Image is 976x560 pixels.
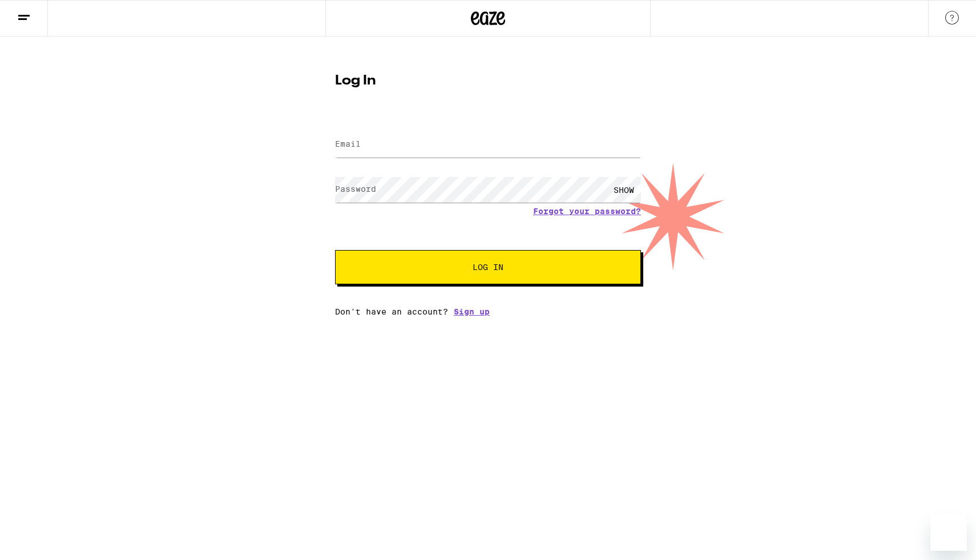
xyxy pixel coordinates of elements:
[335,184,376,194] label: Password
[335,307,641,316] div: Don't have an account?
[335,139,361,148] label: Email
[533,207,641,216] a: Forgot your password?
[930,514,967,551] iframe: Button to launch messaging window
[454,307,490,316] a: Sign up
[473,263,503,271] span: Log In
[335,74,641,88] h1: Log In
[335,250,641,284] button: Log In
[335,132,641,158] input: Email
[607,177,641,203] div: SHOW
